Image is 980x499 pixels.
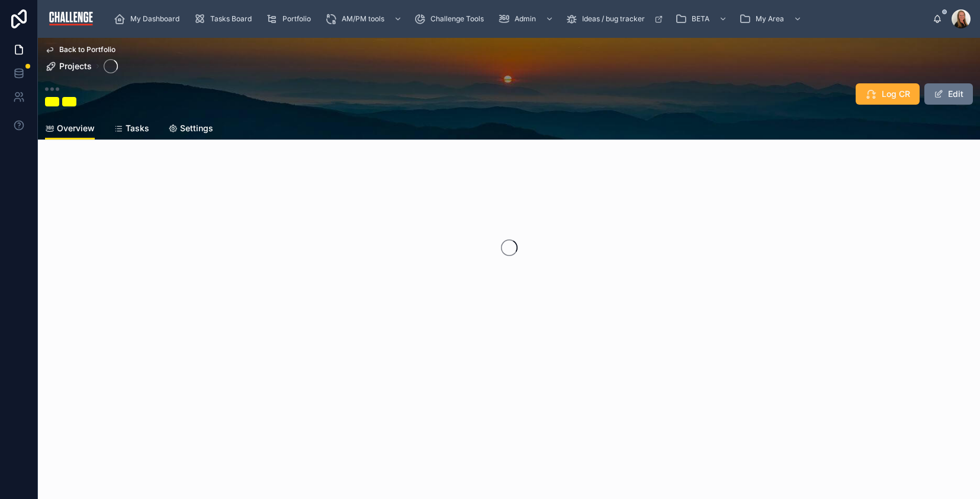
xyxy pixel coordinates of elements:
[582,14,645,24] span: Ideas / bug tracker
[47,9,95,28] img: App logo
[882,88,910,100] span: Log CR
[756,14,784,24] span: My Area
[114,118,149,141] a: Tasks
[342,14,384,24] span: AM/PM tools
[322,8,408,30] a: AM/PM tools
[410,8,492,30] a: Challenge Tools
[104,6,933,32] div: scrollable content
[45,60,92,72] a: Projects
[671,8,733,30] a: BETA
[924,83,973,105] button: Edit
[45,45,115,54] a: Back to Portfolio
[168,118,213,141] a: Settings
[515,14,536,24] span: Admin
[282,14,311,24] span: Portfolio
[126,122,149,134] span: Tasks
[59,45,115,54] span: Back to Portfolio
[45,118,95,140] a: Overview
[430,14,484,24] span: Challenge Tools
[262,8,319,30] a: Portfolio
[494,8,560,30] a: Admin
[110,8,188,30] a: My Dashboard
[562,8,669,30] a: Ideas / bug tracker
[856,83,920,105] button: Log CR
[59,60,92,72] span: Projects
[57,122,95,134] span: Overview
[210,14,252,24] span: Tasks Board
[190,8,260,30] a: Tasks Board
[692,14,709,24] span: BETA
[180,122,213,134] span: Settings
[130,14,179,24] span: My Dashboard
[735,8,808,30] a: My Area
